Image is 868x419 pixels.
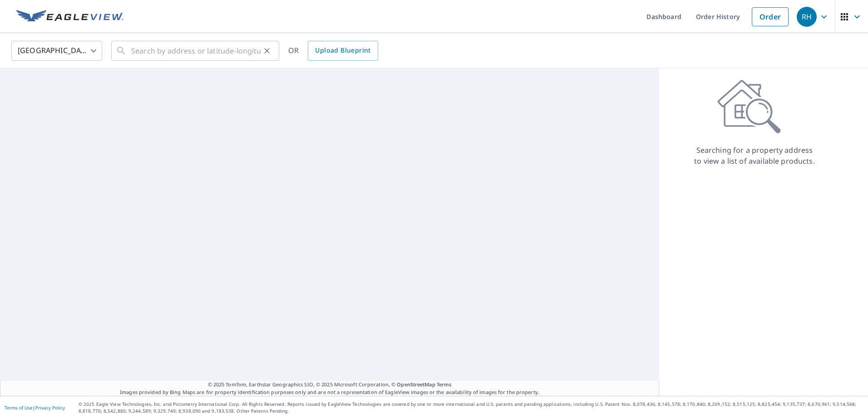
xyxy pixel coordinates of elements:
[752,7,789,26] a: Order
[16,10,123,24] img: EV Logo
[131,38,261,63] input: Search by address or latitude-longitude
[79,401,863,414] p: © 2025 Eagle View Technologies, Inc. and Pictometry International Corp. All Rights Reserved. Repo...
[397,381,435,388] a: OpenStreetMap
[5,405,65,410] p: |
[35,404,65,411] a: Privacy Policy
[261,44,273,57] button: Clear
[288,41,378,61] div: OR
[208,381,452,389] span: © 2025 TomTom, Earthstar Geographics SIO, © 2025 Microsoft Corporation, ©
[437,381,452,388] a: Terms
[797,7,817,27] div: RH
[11,38,102,63] div: [GEOGRAPHIC_DATA]
[5,404,33,411] a: Terms of Use
[694,145,815,166] p: Searching for a property address to view a list of available products.
[308,41,378,61] a: Upload Blueprint
[315,45,370,56] span: Upload Blueprint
